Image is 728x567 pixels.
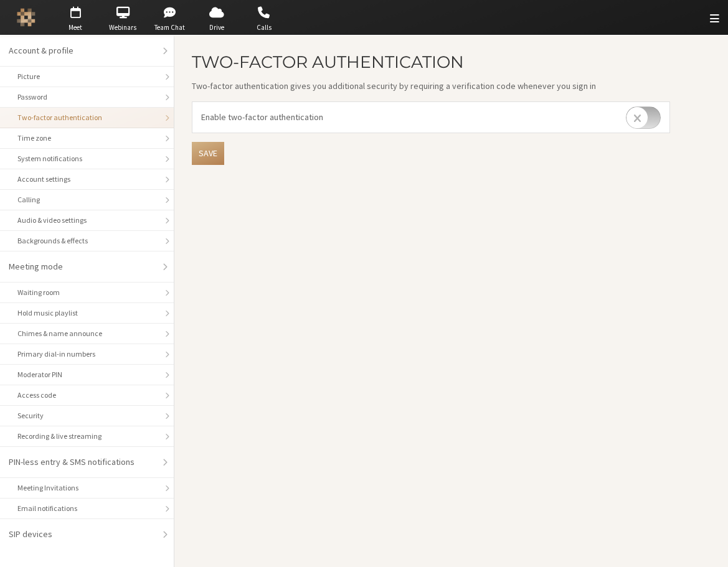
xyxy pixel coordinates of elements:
div: Primary dial-in numbers [17,349,156,360]
div: Moderator PIN [17,369,156,380]
div: Calling [17,194,156,205]
div: Hold music playlist [17,307,156,319]
div: Email notifications [17,503,156,514]
button: Save [192,142,224,165]
div: Waiting room [17,287,156,298]
div: SIP devices [9,528,156,541]
span: Calls [242,22,286,33]
div: Meeting Invitations [17,482,156,494]
div: Recording & live streaming [17,431,156,442]
div: System notifications [17,153,156,164]
div: Account & profile [9,44,156,57]
span: Team Chat [148,22,192,33]
span: Webinars [101,22,144,33]
h2: Two-factor authentication [192,53,670,71]
span: Meet [54,22,97,33]
div: Two-factor authentication [17,112,156,123]
div: Time zone [17,133,156,144]
div: Access code [17,390,156,401]
div: Audio & video settings [17,215,156,226]
div: Password [17,91,156,103]
div: PIN-less entry & SMS notifications [9,456,156,469]
iframe: Chat [697,535,719,558]
div: Backgrounds & effects [17,235,156,246]
div: Meeting mode [9,260,156,273]
span: Drive [195,22,239,33]
img: Iotum [17,8,35,27]
div: Account settings [17,174,156,185]
span: Enable two-factor authentication [201,111,323,123]
div: Security [17,410,156,421]
div: Picture [17,71,156,82]
div: Chimes & name announce [17,328,156,339]
p: Two-factor authentication gives you additional security by requiring a verification code whenever... [192,80,670,93]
